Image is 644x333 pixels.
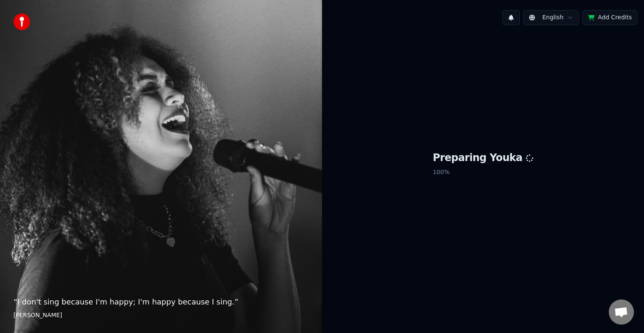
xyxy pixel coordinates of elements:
[582,10,637,25] button: Add Credits
[433,151,533,165] h1: Preparing Youka
[433,165,533,180] p: 100 %
[13,311,309,320] footer: [PERSON_NAME]
[13,13,30,30] img: youka
[609,299,634,325] div: Open de chat
[13,296,309,308] p: “ I don't sing because I'm happy; I'm happy because I sing. ”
